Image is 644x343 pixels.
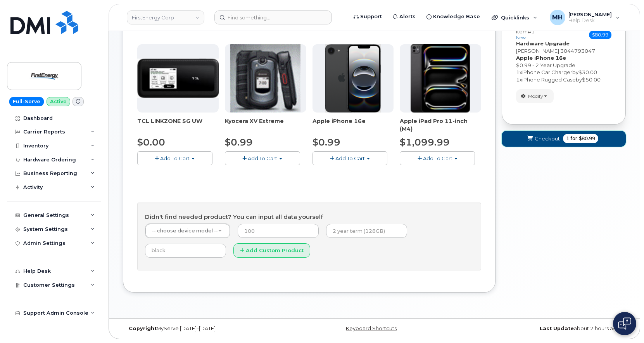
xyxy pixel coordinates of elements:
div: Apple iPhone 16e [313,117,394,133]
span: 1 [566,135,569,142]
button: Checkout 1 for $80.99 [502,131,626,147]
strong: Copyright [129,326,157,331]
span: #1 [528,28,535,35]
div: MyServe [DATE]–[DATE] [123,326,290,332]
span: $80.99 [579,135,595,142]
span: 1 [516,76,520,83]
span: iPhone Rugged Case [522,76,576,83]
a: Alerts [387,9,421,24]
input: 2 year term (128GB) [326,224,407,238]
span: Knowledge Base [433,13,480,21]
button: Add To Cart [225,151,300,165]
a: -- choose device model -- [145,224,230,238]
span: $0.99 [225,137,253,148]
button: Add To Cart [400,151,475,165]
strong: Apple iPhone 16e [516,55,566,61]
small: new [516,35,526,40]
span: iPhone Car Charger [522,69,572,75]
span: Alerts [399,13,416,21]
button: Add To Cart [137,151,212,165]
img: ipad_pro_11_m4.png [411,44,471,113]
span: Checkout [535,135,560,142]
a: FirstEnergy Corp [127,10,204,24]
div: x by [516,69,611,76]
span: Help Desk [568,17,612,24]
h3: Item [516,29,535,40]
div: Kyocera XV Extreme [225,117,306,133]
span: [PERSON_NAME] [516,48,559,54]
div: Apple iPad Pro 11-inch (M4) [400,117,481,133]
span: Modify [528,93,543,100]
span: [PERSON_NAME] [568,11,612,17]
span: for [569,135,579,142]
input: 100 [238,224,319,238]
div: Quicklinks [486,10,543,25]
span: MH [552,13,563,22]
span: Add To Cart [423,155,452,161]
button: Add Custom Product [233,243,310,258]
a: Keyboard Shortcuts [346,326,397,331]
span: Support [360,13,382,21]
span: Add To Cart [248,155,277,161]
span: -- choose device model -- [152,228,218,234]
div: $0.99 - 2 Year Upgrade [516,62,611,69]
span: $80.99 [589,31,611,39]
span: $50.00 [582,76,601,83]
button: Add To Cart [313,151,388,165]
span: 1 [516,69,520,75]
input: black [145,244,226,258]
span: $0.00 [137,137,165,148]
span: $30.00 [578,69,597,75]
button: Modify [516,89,554,103]
strong: Hardware Upgrade [516,40,570,47]
input: Find something... [214,10,332,24]
span: $0.99 [313,137,340,148]
img: xvextreme.gif [230,44,300,113]
h4: Didn't find needed product? You can input all data yourself [145,214,473,220]
div: TCL LINKZONE 5G UW [137,117,219,133]
a: Support [348,9,387,24]
span: Add To Cart [335,155,365,161]
div: about 2 hours ago [458,326,626,332]
strong: Last Update [540,326,574,331]
div: Melissa Hoye [544,10,625,25]
img: Open chat [618,317,631,330]
img: linkzone5g.png [137,59,219,98]
div: x by [516,76,611,83]
span: Add To Cart [160,155,190,161]
img: iphone16e.png [325,44,381,113]
span: $1,099.99 [400,137,450,148]
span: Quicklinks [501,14,529,21]
a: Knowledge Base [421,9,485,24]
span: 3044793047 [560,48,595,54]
